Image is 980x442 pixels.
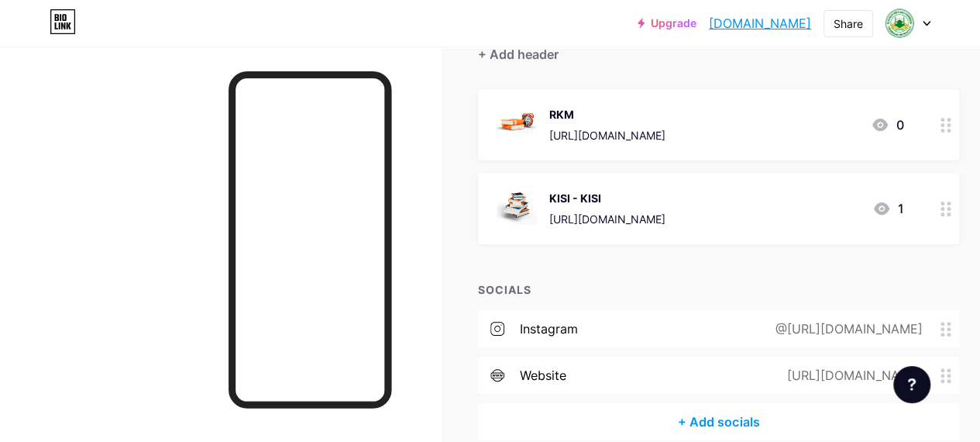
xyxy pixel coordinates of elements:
div: RKM [549,106,665,123]
div: KISI - KISI [549,190,665,206]
img: mielbadar [885,9,914,38]
div: Share [834,16,863,32]
div: + Add socials [478,403,959,440]
div: 1 [872,199,903,218]
div: @[URL][DOMAIN_NAME] [750,319,940,338]
div: + Add header [478,45,559,64]
div: instagram [520,319,578,338]
img: KISI - KISI [497,188,537,229]
a: [DOMAIN_NAME] [709,14,811,33]
div: 0 [871,116,903,134]
div: [URL][DOMAIN_NAME] [549,127,665,143]
div: [URL][DOMAIN_NAME] [549,211,665,227]
img: RKM [497,105,537,145]
div: SOCIALS [478,281,959,298]
div: [URL][DOMAIN_NAME] [762,366,940,385]
a: Upgrade [638,17,696,29]
div: website [520,366,566,385]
